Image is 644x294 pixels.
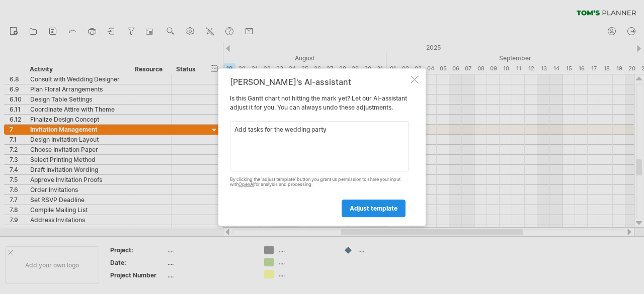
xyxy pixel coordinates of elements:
a: OpenAI [238,182,254,187]
div: Is this Gantt chart not hitting the mark yet? Let our AI-assistant adjust it for you. You can alw... [230,77,409,217]
div: By clicking the 'adjust template' button you grant us permission to share your input with for ana... [230,177,409,188]
a: adjust template [342,200,406,217]
div: [PERSON_NAME]'s AI-assistant [230,77,409,86]
span: adjust template [350,205,397,212]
